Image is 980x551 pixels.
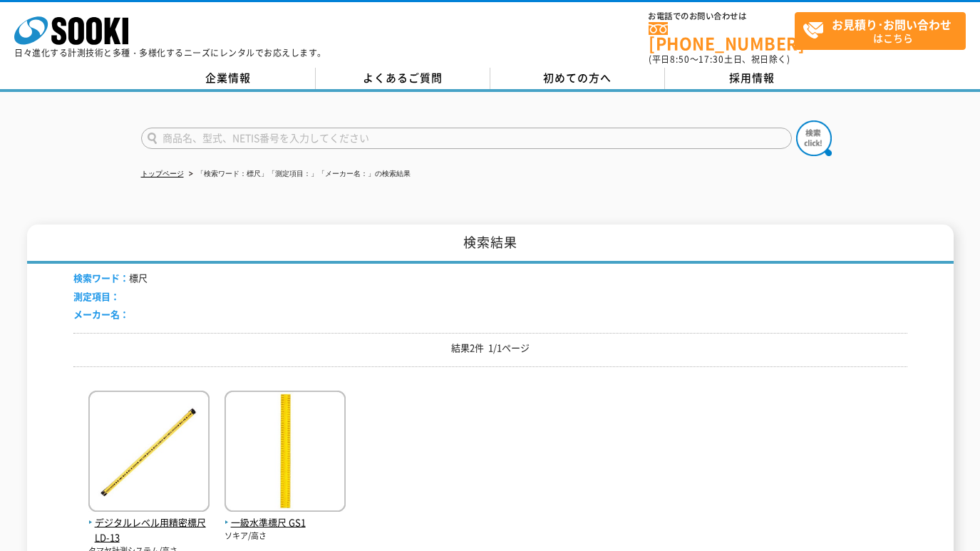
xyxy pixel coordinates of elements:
span: 測定項目： [73,289,120,303]
span: 初めての方へ [543,70,612,86]
li: 標尺 [73,271,148,286]
a: 一級水準標尺 GS1 [225,500,346,530]
img: btn_search.png [796,120,832,156]
span: 17:30 [698,53,724,66]
li: 「検索ワード：標尺」「測定項目：」「メーカー名：」の検索結果 [186,167,411,182]
p: 結果2件 1/1ページ [73,341,907,356]
span: 8:50 [670,53,690,66]
p: ソキア/高さ [225,530,346,542]
span: 一級水準標尺 GS1 [225,515,346,530]
a: 採用情報 [665,68,840,89]
a: [PHONE_NUMBER] [649,22,795,51]
span: デジタルレベル用精密標尺 LD-13 [88,515,210,545]
strong: お見積り･お問い合わせ [832,16,951,33]
a: トップページ [141,170,184,177]
span: メーカー名： [73,307,129,321]
input: 商品名、型式、NETIS番号を入力してください [141,128,792,149]
img: LD-13 [88,391,210,515]
h1: 検索結果 [27,225,954,264]
a: 初めての方へ [490,68,665,89]
a: よくあるご質問 [316,68,490,89]
a: 企業情報 [141,68,316,89]
span: (平日 ～ 土日、祝日除く) [649,53,790,66]
img: GS1 [225,391,346,515]
p: 日々進化する計測技術と多種・多様化するニーズにレンタルでお応えします。 [14,48,326,57]
a: デジタルレベル用精密標尺 LD-13 [88,500,210,545]
span: 検索ワード： [73,271,129,284]
span: お電話でのお問い合わせは [649,12,795,21]
a: お見積り･お問い合わせはこちら [795,12,966,50]
span: はこちら [803,13,965,48]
